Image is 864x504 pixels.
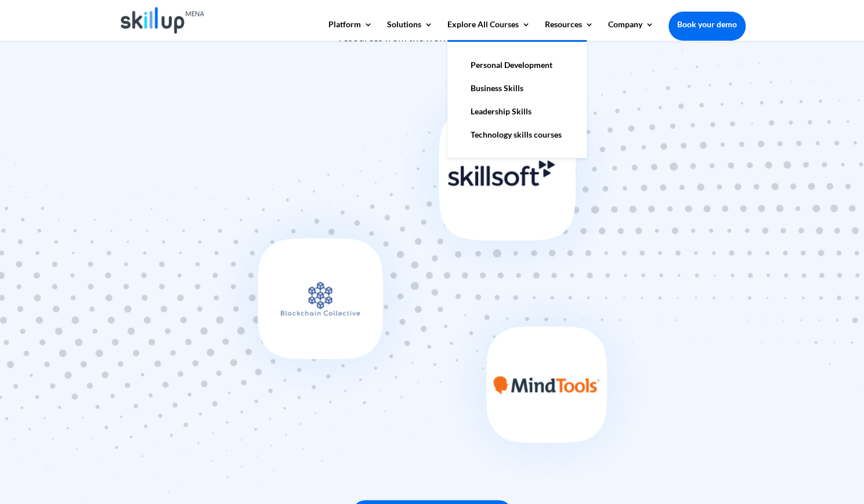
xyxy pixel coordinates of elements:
[121,7,205,34] img: Skillup Mena
[608,20,654,40] a: Company
[668,12,746,37] a: Book your demo
[447,20,530,40] a: Explore All Courses
[328,20,373,40] a: Platform
[459,53,575,77] a: Personal Development
[459,77,575,100] a: Business Skills
[459,100,575,123] a: Leadership Skills
[459,123,575,146] a: Technology skills courses
[545,20,594,40] a: Resources
[387,20,433,40] a: Solutions
[671,379,864,504] iframe: Chat Widget
[200,50,665,501] img: logos 1 - Skillup (2)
